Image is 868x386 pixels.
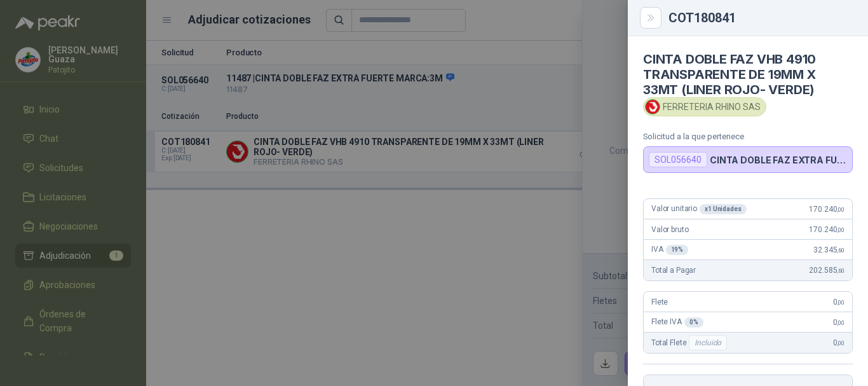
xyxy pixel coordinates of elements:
[833,318,844,327] span: 0
[651,225,688,234] span: Valor bruto
[710,155,847,165] p: CINTA DOBLE FAZ EXTRA FUERTE MARCA:3M
[643,10,658,25] button: Close
[689,335,727,350] div: Incluido
[809,205,844,214] span: 170.240
[833,298,844,307] span: 0
[643,52,853,97] h4: CINTA DOBLE FAZ VHB 4910 TRANSPARENTE DE 19MM X 33MT (LINER ROJO- VERDE)
[837,299,844,306] span: ,00
[813,245,844,254] span: 32.345
[643,132,853,141] p: Solicitud a la que pertenece
[809,225,844,234] span: 170.240
[651,335,729,350] span: Total Flete
[651,266,696,275] span: Total a Pagar
[651,204,747,214] span: Valor unitario
[837,319,844,326] span: ,00
[837,267,844,274] span: ,60
[833,338,844,347] span: 0
[809,266,844,275] span: 202.585
[651,298,668,307] span: Flete
[651,245,688,255] span: IVA
[837,226,844,233] span: ,00
[651,317,703,327] span: Flete IVA
[837,340,844,347] span: ,00
[837,206,844,213] span: ,00
[666,245,689,255] div: 19 %
[684,317,703,327] div: 0 %
[668,11,853,24] div: COT180841
[700,204,747,214] div: x 1 Unidades
[837,247,844,254] span: ,60
[643,97,766,116] div: FERRETERIA RHINO SAS
[649,152,707,167] div: SOL056640
[646,100,660,114] img: Company Logo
